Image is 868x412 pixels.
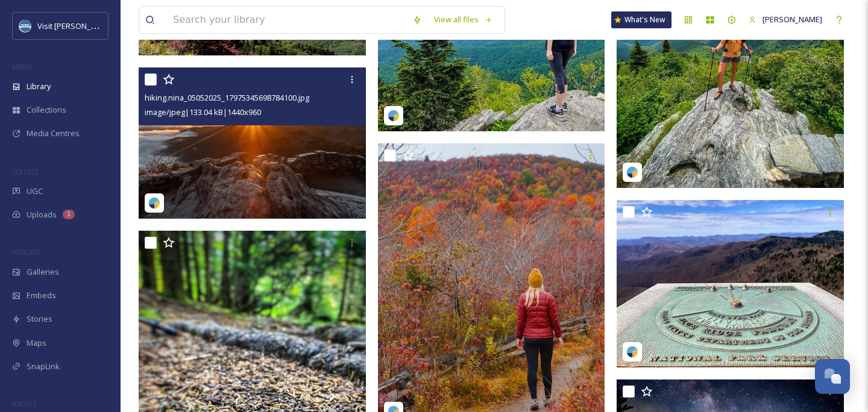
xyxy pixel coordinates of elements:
button: Open Chat [815,359,850,394]
span: Stories [27,313,52,325]
span: SOCIALS [12,399,36,408]
a: What's New [611,11,671,28]
img: snapsea-logo.png [388,110,400,122]
span: Collections [27,104,66,116]
span: Galleries [27,266,59,278]
img: snapsea-logo.png [626,166,638,178]
span: hiking.nina_05052025_17975345698784100.jpg [145,92,309,103]
span: MEDIA [12,62,33,71]
span: Visit [PERSON_NAME] [37,20,114,31]
img: images.png [19,20,31,32]
span: image/jpeg | 133.04 kB | 1440 x 960 [145,107,261,117]
span: Uploads [27,209,57,220]
span: Embeds [27,290,56,301]
span: Maps [27,337,46,349]
img: snapsea-logo.png [626,346,638,358]
input: Search your library [167,7,406,33]
span: [PERSON_NAME] [763,14,822,25]
span: WIDGETS [12,248,40,257]
span: SnapLink [27,361,60,372]
img: visitncsmokies_05052025_17992425817290856.jpg [617,200,844,367]
a: [PERSON_NAME] [743,8,828,31]
img: hiking.nina_05052025_17975345698784100.jpg [139,67,366,219]
span: COLLECT [12,167,38,176]
span: Library [27,81,51,92]
span: Media Centres [27,128,80,139]
img: snapsea-logo.png [148,197,160,209]
div: 1 [63,210,75,219]
span: UGC [27,186,43,197]
a: View all files [428,8,498,31]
